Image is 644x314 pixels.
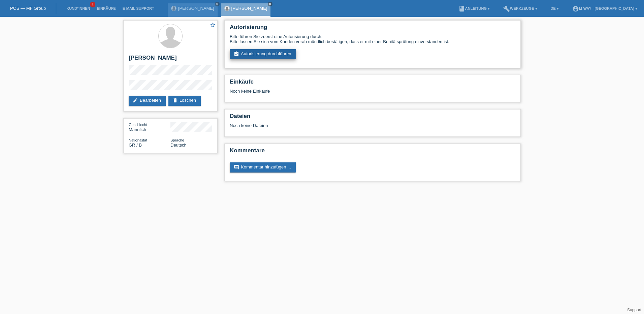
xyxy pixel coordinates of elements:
a: editBearbeiten [129,96,166,106]
i: account_circle [572,5,579,12]
a: Support [627,308,641,312]
i: comment [234,164,239,170]
span: Nationalität [129,138,147,142]
a: bookAnleitung ▾ [455,6,493,10]
div: Noch keine Einkäufe [230,89,515,99]
i: book [458,5,465,12]
a: star_border [210,22,216,29]
a: Einkäufe [93,6,119,10]
h2: Kommentare [230,147,515,157]
a: close [268,2,272,6]
a: DE ▾ [547,6,562,10]
a: Kund*innen [63,6,93,10]
span: Griechenland / B / 09.12.2022 [129,143,142,148]
div: Noch keine Dateien [230,123,436,128]
div: Bitte führen Sie zuerst eine Autorisierung durch. Bitte lassen Sie sich vom Kunden vorab mündlich... [230,34,515,44]
a: commentKommentar hinzufügen ... [230,162,296,172]
span: Deutsch [170,143,187,148]
h2: Autorisierung [230,24,515,34]
h2: Einkäufe [230,78,515,89]
a: assignment_turned_inAutorisierung durchführen [230,49,296,59]
i: edit [133,98,138,103]
span: Sprache [170,138,184,142]
i: close [268,2,272,6]
a: [PERSON_NAME] [178,6,214,11]
h2: Dateien [230,113,515,123]
i: close [216,2,219,6]
a: buildWerkzeuge ▾ [500,6,541,10]
i: assignment_turned_in [234,51,239,57]
span: Geschlecht [129,123,147,127]
i: star_border [210,22,216,28]
a: account_circlem-way - [GEOGRAPHIC_DATA] ▾ [569,6,641,10]
a: [PERSON_NAME] [231,6,267,11]
a: E-Mail Support [119,6,158,10]
a: close [215,2,220,6]
div: Männlich [129,122,170,132]
span: 1 [90,2,95,7]
h2: [PERSON_NAME] [129,55,212,65]
i: build [503,5,510,12]
i: delete [172,98,178,103]
a: POS — MF Group [10,6,46,11]
a: deleteLöschen [168,96,201,106]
